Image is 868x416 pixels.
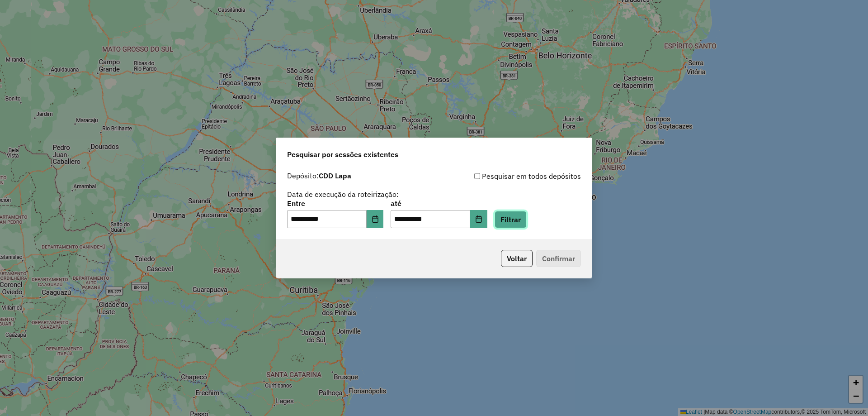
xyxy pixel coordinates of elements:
strong: CDD Lapa [319,171,351,180]
label: Data de execução da roteirização: [287,189,399,200]
button: Choose Date [367,210,384,228]
button: Choose Date [470,210,487,228]
button: Voltar [501,250,533,267]
button: Filtrar [495,211,527,228]
label: até [391,198,487,209]
div: Pesquisar em todos depósitos [434,171,581,182]
label: Depósito: [287,170,351,181]
label: Entre [287,198,383,209]
span: Pesquisar por sessões existentes [287,149,398,160]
